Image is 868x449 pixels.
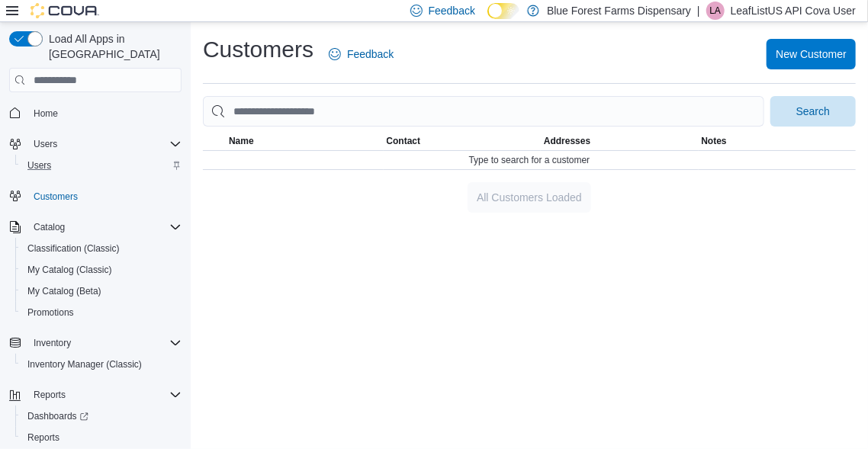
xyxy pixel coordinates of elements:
[21,428,66,447] a: Reports
[34,107,58,120] span: Home
[21,261,182,279] span: My Catalog (Classic)
[15,427,188,448] button: Reports
[27,103,182,122] span: Home
[27,358,142,370] span: Inventory Manager (Classic)
[27,410,88,422] span: Dashboards
[34,337,71,349] span: Inventory
[770,96,856,127] button: Search
[34,221,65,233] span: Catalog
[702,135,727,147] span: Notes
[731,2,856,20] p: LeafListUS API Cova User
[697,2,700,20] p: |
[21,303,80,322] a: Promotions
[15,406,188,427] a: Dashboards
[21,156,57,175] a: Users
[27,285,101,297] span: My Catalog (Beta)
[27,218,71,236] button: Catalog
[21,282,182,300] span: My Catalog (Beta)
[21,407,182,425] span: Dashboards
[34,389,66,401] span: Reports
[21,261,118,279] a: My Catalog (Classic)
[27,218,182,236] span: Catalog
[27,104,64,123] a: Home
[21,355,148,374] a: Inventory Manager (Classic)
[15,259,188,281] button: My Catalog (Classic)
[229,135,254,147] span: Name
[429,3,475,18] span: Feedback
[21,156,182,175] span: Users
[3,101,188,123] button: Home
[27,334,182,352] span: Inventory
[767,39,856,69] button: New Customer
[27,135,63,153] button: Users
[27,306,74,319] span: Promotions
[21,239,126,258] a: Classification (Classic)
[27,264,112,276] span: My Catalog (Classic)
[323,39,400,69] a: Feedback
[21,428,182,447] span: Reports
[27,188,84,206] a: Customers
[34,191,78,203] span: Customers
[27,187,182,206] span: Customers
[15,155,188,176] button: Users
[34,138,57,150] span: Users
[21,282,108,300] a: My Catalog (Beta)
[27,242,120,255] span: Classification (Classic)
[27,135,182,153] span: Users
[21,239,182,258] span: Classification (Classic)
[469,154,590,166] span: Type to search for a customer
[3,332,188,354] button: Inventory
[203,34,313,65] h1: Customers
[487,3,519,19] input: Dark Mode
[709,2,721,20] span: LA
[3,384,188,406] button: Reports
[347,47,394,62] span: Feedback
[706,2,725,20] div: LeafListUS API Cova User
[776,47,847,62] span: New Customer
[387,135,421,147] span: Contact
[27,159,51,172] span: Users
[3,216,188,238] button: Catalog
[27,431,59,444] span: Reports
[3,133,188,155] button: Users
[31,3,99,18] img: Cova
[21,355,182,374] span: Inventory Manager (Classic)
[15,354,188,375] button: Inventory Manager (Classic)
[27,334,77,352] button: Inventory
[477,190,582,205] span: All Customers Loaded
[15,302,188,323] button: Promotions
[487,19,488,20] span: Dark Mode
[27,386,72,404] button: Reports
[468,182,591,213] button: All Customers Loaded
[21,303,182,322] span: Promotions
[27,386,182,404] span: Reports
[21,407,95,425] a: Dashboards
[3,185,188,207] button: Customers
[796,104,830,119] span: Search
[15,238,188,259] button: Classification (Classic)
[15,281,188,302] button: My Catalog (Beta)
[544,135,590,147] span: Addresses
[43,31,182,62] span: Load All Apps in [GEOGRAPHIC_DATA]
[547,2,691,20] p: Blue Forest Farms Dispensary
